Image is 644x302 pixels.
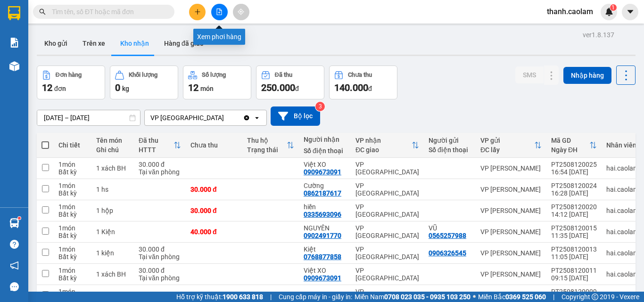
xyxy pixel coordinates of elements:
span: message [10,282,19,291]
div: Tên món [96,137,129,144]
div: Cường [304,182,346,189]
button: plus [189,4,206,20]
div: 1 xách BH [96,164,129,172]
div: VP [GEOGRAPHIC_DATA] [355,245,419,261]
div: 30.000 đ [139,267,181,274]
span: ⚪️ [473,295,476,299]
svg: Clear value [243,114,250,122]
span: aim [238,8,244,15]
span: món [200,85,214,92]
div: 1 món [58,182,87,189]
div: Kiệt [304,245,346,253]
button: Khối lượng0kg [110,65,178,99]
div: VP [PERSON_NAME] [480,270,542,278]
svg: open [253,114,261,122]
th: Toggle SortBy [134,133,186,158]
div: Người gửi [429,137,471,144]
button: Kho gửi [37,32,75,55]
strong: 0708 023 035 - 0935 103 250 [384,293,471,301]
img: icon-new-feature [605,8,613,16]
div: 0909673091 [304,274,341,282]
div: 1 món [58,203,87,211]
div: Người nhận [304,136,346,143]
div: Việt XO [304,267,346,274]
div: VP [PERSON_NAME] [480,186,542,193]
div: 40.000 đ [190,228,238,236]
div: ver 1.8.137 [583,30,614,40]
div: Số điện thoại [304,147,346,155]
div: Bất kỳ [58,274,87,282]
div: Ngày ĐH [551,146,589,154]
div: 16:28 [DATE] [551,189,597,197]
div: 11:35 [DATE] [551,232,597,239]
div: PT2508120013 [551,245,597,253]
div: Số điện thoại [429,146,471,154]
th: Toggle SortBy [546,133,602,158]
div: 1 món [58,267,87,274]
button: file-add [211,4,228,20]
span: caret-down [626,8,635,16]
div: Ghi chú [96,146,129,154]
div: 11:05 [DATE] [551,253,597,261]
img: logo-vxr [8,6,20,20]
span: notification [10,261,19,270]
div: VP [GEOGRAPHIC_DATA] [355,182,419,197]
div: PT2508120011 [551,267,597,274]
div: Bất kỳ [58,168,87,176]
button: Đơn hàng12đơn [37,65,105,99]
div: 0906326545 [429,249,466,257]
div: PT2508120015 [551,224,597,232]
div: hai.caolam [606,270,639,278]
div: VP [GEOGRAPHIC_DATA] [355,161,419,176]
span: đ [295,85,299,92]
div: VŨ [429,224,471,232]
div: hai.caolam [606,186,639,193]
div: 30.000 đ [139,245,181,253]
sup: 3 [315,102,325,111]
div: Tại văn phòng [139,274,181,282]
button: Trên xe [75,32,113,55]
button: Số lượng12món [183,65,251,99]
div: 1 món [58,161,87,168]
th: Toggle SortBy [476,133,546,158]
span: | [553,292,554,302]
div: hai.caolam [606,249,639,257]
button: Bộ lọc [271,106,320,126]
span: thanh.caolam [539,6,601,17]
div: NGUYÊN [304,224,346,232]
div: HTTT [139,146,173,154]
div: VP [GEOGRAPHIC_DATA] [355,203,419,218]
div: VP [PERSON_NAME] [480,207,542,214]
div: VP [PERSON_NAME] [480,292,542,299]
span: Miền Nam [355,292,471,302]
input: Select a date range. [37,110,140,125]
sup: 1 [610,4,617,11]
div: 1 kiện [96,249,129,257]
div: VP nhận [355,137,412,144]
div: Đã thu [139,137,173,144]
span: kg [122,85,129,92]
div: hai.caolam [606,207,639,214]
div: PT2508120025 [551,161,597,168]
div: Chưa thu [190,141,238,149]
div: Việt XO [304,161,346,168]
button: Đã thu250.000đ [256,65,324,99]
span: 1 [611,4,615,11]
div: PT2508120009 [551,288,597,295]
div: 1 món [58,288,87,295]
span: copyright [592,294,598,300]
span: plus [194,8,201,15]
div: 1 thùng [96,292,129,299]
div: hai.caolam [606,292,639,299]
div: 1 món [58,224,87,232]
input: Selected VP Sài Gòn. [225,113,226,122]
div: 09:15 [DATE] [551,274,597,282]
div: VP [GEOGRAPHIC_DATA] [355,267,419,282]
div: 0326568443 [304,292,341,299]
div: 1 xách BH [96,270,129,278]
div: Số lượng [202,72,226,78]
span: | [270,292,272,302]
div: hai.caolam [606,164,639,172]
span: Cung cấp máy in - giấy in: [279,292,352,302]
div: Bất kỳ [58,253,87,261]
